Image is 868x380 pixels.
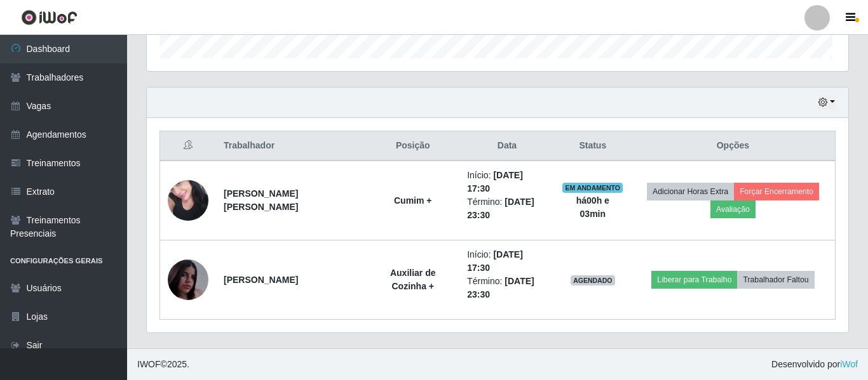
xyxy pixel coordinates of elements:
li: Término: [467,275,547,301]
time: [DATE] 17:30 [467,170,523,193]
span: AGENDADO [571,275,615,285]
img: 1746197830896.jpeg [168,173,208,227]
span: © 2025 . [137,358,189,371]
th: Data [459,131,555,161]
button: Liberar para Trabalho [651,271,737,289]
strong: [PERSON_NAME] [PERSON_NAME] [224,188,298,212]
a: iWof [840,359,858,369]
span: Desenvolvido por [771,358,858,371]
button: Forçar Encerramento [734,183,819,200]
button: Adicionar Horas Extra [647,183,734,200]
li: Início: [467,248,547,275]
span: EM ANDAMENTO [562,183,623,193]
strong: [PERSON_NAME] [224,275,298,285]
img: 1746570800358.jpeg [168,244,208,316]
th: Opções [631,131,836,161]
strong: há 00 h e 03 min [576,195,609,219]
strong: Auxiliar de Cozinha + [390,268,436,291]
strong: Cumim + [394,195,432,206]
li: Término: [467,195,547,222]
time: [DATE] 17:30 [467,249,523,273]
li: Início: [467,169,547,195]
th: Posição [366,131,459,161]
th: Trabalhador [216,131,366,161]
span: IWOF [137,359,161,369]
th: Status [555,131,631,161]
button: Trabalhador Faltou [737,271,814,289]
img: CoreUI Logo [21,10,78,25]
button: Avaliação [710,200,756,218]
